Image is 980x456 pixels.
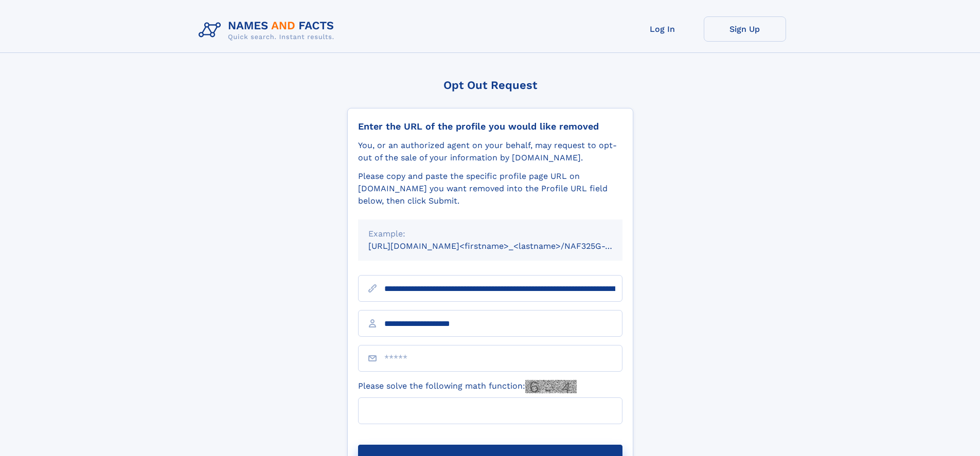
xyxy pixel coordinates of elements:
[368,241,642,251] small: [URL][DOMAIN_NAME]<firstname>_<lastname>/NAF325G-xxxxxxxx
[621,16,704,42] a: Log In
[358,139,622,164] div: You, or an authorized agent on your behalf, may request to opt-out of the sale of your informatio...
[358,380,577,393] label: Please solve the following math function:
[194,16,343,44] img: Logo Names and Facts
[704,16,786,42] a: Sign Up
[358,170,622,207] div: Please copy and paste the specific profile page URL on [DOMAIN_NAME] you want removed into the Pr...
[358,121,622,132] div: Enter the URL of the profile you would like removed
[368,228,612,240] div: Example:
[347,79,633,92] div: Opt Out Request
